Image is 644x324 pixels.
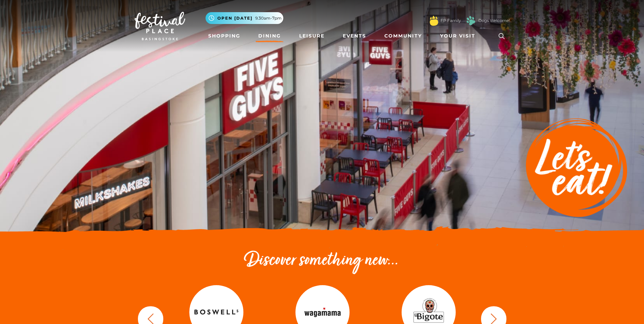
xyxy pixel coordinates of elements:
[206,12,283,24] button: Open [DATE] 9.30am-7pm
[217,15,253,21] span: Open [DATE]
[437,30,481,42] a: Your Visit
[256,30,284,42] a: Dining
[440,18,461,24] a: FP Family
[206,30,243,42] a: Shopping
[340,30,369,42] a: Events
[135,250,510,272] h2: Discover something new...
[135,12,185,40] img: Festival Place Logo
[478,18,510,24] a: Dogs Welcome!
[255,15,282,21] span: 9.30am-7pm
[382,30,425,42] a: Community
[296,30,327,42] a: Leisure
[440,32,475,40] span: Your Visit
